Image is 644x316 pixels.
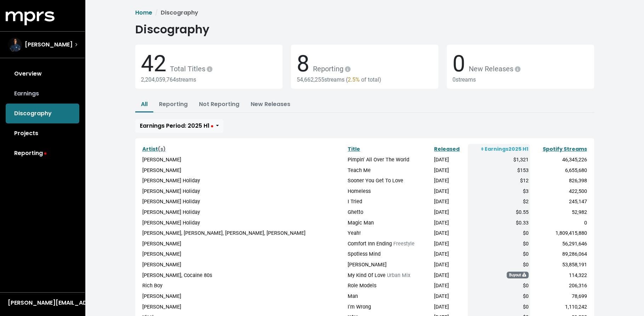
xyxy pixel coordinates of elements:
[297,50,309,77] span: 8
[8,38,22,52] img: The selected account / producer
[6,298,79,307] button: [PERSON_NAME][EMAIL_ADDRESS][DOMAIN_NAME]
[530,155,588,165] td: 46,345,226
[140,122,213,130] span: Earnings Period: 2025 H1
[135,9,594,17] nav: breadcrumb
[469,198,529,206] div: $2
[530,302,588,312] td: 1,110,242
[346,270,433,281] td: My Kind Of Love
[346,207,433,218] td: Ghetto
[141,155,347,165] td: [PERSON_NAME]
[159,100,188,108] a: Reporting
[469,261,529,269] div: $0
[6,64,79,84] a: Overview
[346,176,433,186] td: Sooner You Get To Love
[6,143,79,163] a: Reporting
[141,302,347,312] td: [PERSON_NAME]
[141,165,347,176] td: [PERSON_NAME]
[142,145,166,153] a: Artist(s)
[6,14,55,22] a: mprs logo
[141,249,347,260] td: [PERSON_NAME]
[433,176,468,186] td: [DATE]
[141,50,166,77] span: 42
[469,167,529,174] div: $153
[346,260,433,270] td: [PERSON_NAME]
[309,65,352,73] span: Reporting
[469,303,529,311] div: $0
[141,260,347,270] td: [PERSON_NAME]
[433,270,468,281] td: [DATE]
[141,76,277,83] div: 2,204,059,764 streams
[141,207,347,218] td: [PERSON_NAME] Holiday
[469,240,529,248] div: $0
[530,196,588,207] td: 245,147
[530,176,588,186] td: 826,398
[348,145,360,153] a: Title
[346,165,433,176] td: Teach Me
[433,186,468,197] td: [DATE]
[346,186,433,197] td: Homeless
[141,281,347,291] td: Rich Boy
[468,144,530,155] th: Earnings 2025 H1
[141,270,347,281] td: [PERSON_NAME], Cocaine 80s
[433,207,468,218] td: [DATE]
[469,282,529,290] div: $0
[152,9,198,17] li: Discography
[346,281,433,291] td: Role Models
[6,123,79,143] a: Projects
[465,65,522,73] span: New Releases
[6,84,79,104] a: Earnings
[141,218,347,228] td: [PERSON_NAME] Holiday
[507,272,529,279] span: Buyout
[346,155,433,165] td: Pimpin' All Over The World
[141,186,347,197] td: [PERSON_NAME] Holiday
[452,76,588,83] div: 0 streams
[530,270,588,281] td: 114,322
[251,100,290,108] a: New Releases
[530,207,588,218] td: 52,982
[141,239,347,249] td: [PERSON_NAME]
[433,196,468,207] td: [DATE]
[346,302,433,312] td: I'm Wrong
[469,209,529,216] div: $0.55
[346,228,433,239] td: Yeah!
[393,241,415,247] span: Freestyle
[346,218,433,228] td: Magic Man
[346,196,433,207] td: I Tried
[25,40,73,49] span: [PERSON_NAME]
[469,156,529,164] div: $1,321
[530,291,588,302] td: 78,699
[433,302,468,312] td: [DATE]
[530,260,588,270] td: 53,858,191
[8,299,77,307] div: [PERSON_NAME][EMAIL_ADDRESS][DOMAIN_NAME]
[433,165,468,176] td: [DATE]
[433,155,468,165] td: [DATE]
[141,100,148,108] a: All
[135,23,209,36] h1: Discography
[433,249,468,260] td: [DATE]
[469,250,529,258] div: $0
[530,186,588,197] td: 422,500
[530,218,588,228] td: 0
[297,76,433,83] div: 54,662,255 streams ( of total)
[452,50,465,77] span: 0
[434,145,460,153] a: Released
[141,291,347,302] td: [PERSON_NAME]
[433,260,468,270] td: [DATE]
[135,119,223,133] button: Earnings Period: 2025 H1
[433,291,468,302] td: [DATE]
[141,176,347,186] td: [PERSON_NAME] Holiday
[346,249,433,260] td: Spotless Mind
[469,229,529,237] div: $0
[135,9,152,17] a: Home
[141,196,347,207] td: [PERSON_NAME] Holiday
[348,76,360,83] span: 2.5%
[433,218,468,228] td: [DATE]
[530,228,588,239] td: 1,809,415,880
[530,281,588,291] td: 206,316
[346,239,433,249] td: Comfort Inn Ending
[387,272,410,278] span: Urban Mix
[433,239,468,249] td: [DATE]
[469,188,529,195] div: $3
[469,293,529,300] div: $0
[530,239,588,249] td: 56,291,646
